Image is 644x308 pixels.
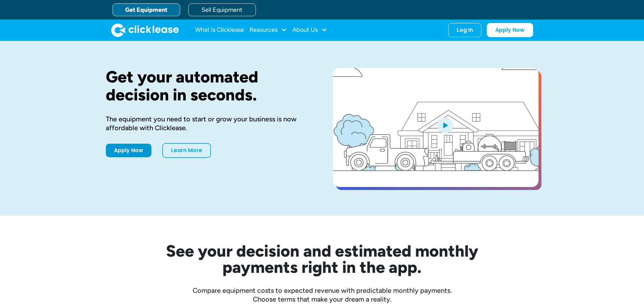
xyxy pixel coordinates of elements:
a: What Is Clicklease [195,23,244,37]
div: Compare equipment costs to expected revenue with predictable monthly payments. Choose terms that ... [106,286,539,304]
img: Blue play button logo on a light blue circular background [436,116,454,135]
h1: Get your automated decision in seconds. [106,68,311,104]
a: open lightbox [333,68,539,187]
a: Apply Now [487,23,533,37]
a: home [111,23,179,37]
a: Get Equipment [113,3,180,16]
div: The equipment you need to start or grow your business is now affordable with Clicklease. [106,115,311,132]
div: Log In [457,27,473,33]
h2: See your decision and estimated monthly payments right in the app. [133,243,511,275]
div: Resources [249,23,287,37]
a: Sell Equipment [188,3,256,16]
img: Clicklease logo [111,23,179,37]
a: Apply Now [106,144,151,157]
a: Learn More [162,143,211,158]
div: About Us [292,23,327,37]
